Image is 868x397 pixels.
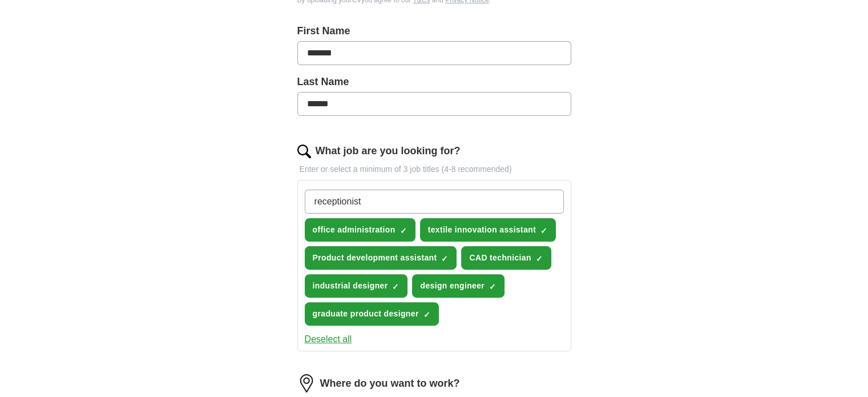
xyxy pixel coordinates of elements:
span: graduate product designer [313,308,419,320]
button: industrial designer✓ [305,274,408,298]
label: Last Name [297,74,571,90]
span: ✓ [489,282,496,291]
label: Where do you want to work? [320,376,460,391]
img: location.png [297,374,316,392]
button: Deselect all [305,332,352,346]
label: First Name [297,23,571,39]
span: ✓ [392,282,399,291]
span: design engineer [420,280,485,292]
span: ✓ [400,226,407,235]
span: industrial designer [313,280,388,292]
button: graduate product designer✓ [305,302,439,326]
span: ✓ [441,254,448,263]
p: Enter or select a minimum of 3 job titles (4-8 recommended) [297,163,571,175]
button: Product development assistant✓ [305,246,457,270]
button: design engineer✓ [412,274,504,298]
span: ✓ [540,226,547,235]
span: textile innovation assistant [428,224,536,236]
label: What job are you looking for? [316,143,461,159]
img: search.png [297,145,311,158]
button: office administration✓ [305,218,415,242]
button: textile innovation assistant✓ [420,218,556,242]
span: office administration [313,224,395,236]
span: CAD technician [469,252,531,264]
span: ✓ [536,254,543,263]
span: Product development assistant [313,252,437,264]
button: CAD technician✓ [461,246,551,270]
input: Type a job title and press enter [305,190,564,214]
span: ✓ [423,310,430,319]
